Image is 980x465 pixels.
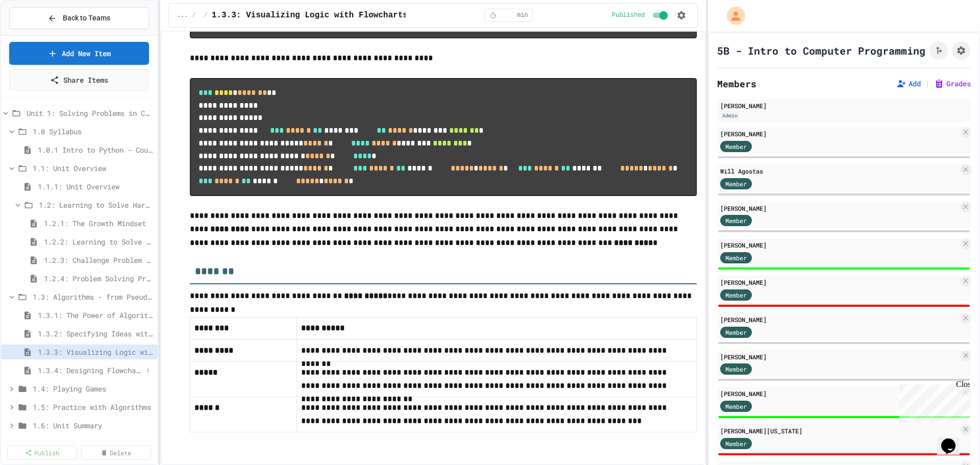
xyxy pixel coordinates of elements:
[725,253,747,262] span: Member
[212,9,408,21] span: 1.3.3: Visualizing Logic with Flowcharts
[63,13,110,23] span: Back to Teams
[33,291,153,302] span: 1.3: Algorithms - from Pseudocode to Flowcharts
[33,402,153,412] span: 1.5: Practice with Algorithms
[895,380,970,423] iframe: chat widget
[720,101,968,110] div: [PERSON_NAME]
[204,11,208,19] span: /
[44,218,153,229] span: 1.2.1: The Growth Mindset
[143,365,153,376] button: More options
[27,108,153,118] span: Unit 1: Solving Problems in Computer Science
[177,11,188,19] span: ...
[38,347,153,357] span: 1.3.3: Visualizing Logic with Flowcharts
[725,216,747,225] span: Member
[720,426,959,435] div: [PERSON_NAME][US_STATE]
[720,352,959,361] div: [PERSON_NAME]
[44,273,153,284] span: 1.2.4: Problem Solving Practice
[9,7,149,29] button: Back to Teams
[44,255,153,265] span: 1.2.3: Challenge Problem - The Bridge
[717,77,756,91] h2: Members
[934,79,971,89] button: Grades
[725,439,747,448] span: Member
[725,142,747,151] span: Member
[720,111,740,120] div: Admin
[896,79,921,89] button: Add
[38,365,143,376] span: 1.3.4: Designing Flowcharts
[38,310,153,321] span: 1.3.1: The Power of Algorithms
[720,278,959,287] div: [PERSON_NAME]
[39,200,153,210] span: 1.2: Learning to Solve Hard Problems
[33,383,153,394] span: 1.4: Playing Games
[33,163,153,174] span: 1.1: Unit Overview
[929,41,948,60] button: Click to see fork details
[720,240,959,250] div: [PERSON_NAME]
[725,328,747,337] span: Member
[33,126,153,137] span: 1.0 Syllabus
[720,204,959,213] div: [PERSON_NAME]
[9,42,149,65] a: Add New Item
[9,69,149,91] a: Share Items
[81,446,151,460] a: Delete
[192,11,195,19] span: /
[952,41,970,60] button: Assignment Settings
[925,78,930,90] span: |
[44,236,153,247] span: 1.2.2: Learning to Solve Hard Problems
[612,9,670,21] div: Content is published and visible to students
[725,364,747,374] span: Member
[7,446,77,460] a: Publish
[33,420,153,431] span: 1.6: Unit Summary
[725,179,747,188] span: Member
[38,181,153,192] span: 1.1.1: Unit Overview
[720,129,959,138] div: [PERSON_NAME]
[720,389,959,398] div: [PERSON_NAME]
[612,11,645,19] span: Published
[716,4,748,28] div: My Account
[38,144,153,155] span: 1.0.1 Intro to Python - Course Syllabus
[717,43,925,58] h1: 5B - Intro to Computer Programming
[720,315,959,324] div: [PERSON_NAME]
[725,402,747,411] span: Member
[517,11,528,19] span: min
[720,166,959,176] div: Will Agostas
[38,328,153,339] span: 1.3.2: Specifying Ideas with Pseudocode
[4,4,70,65] div: Chat with us now!Close
[937,424,970,455] iframe: chat widget
[725,290,747,300] span: Member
